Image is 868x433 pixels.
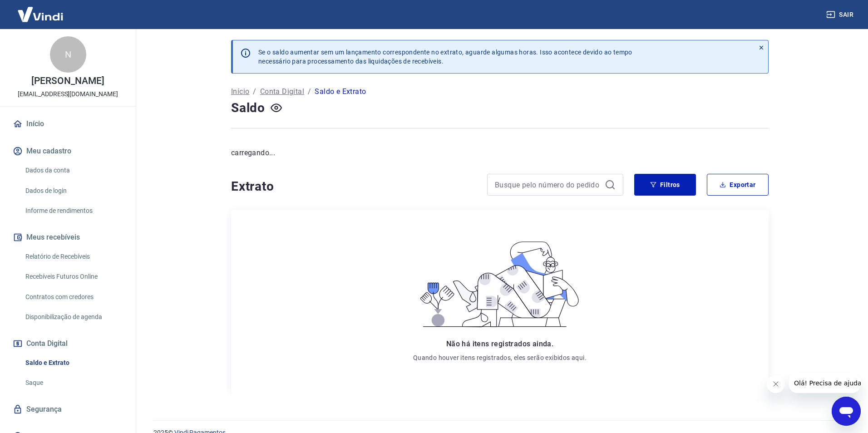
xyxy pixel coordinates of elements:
[824,6,857,23] button: Sair
[22,161,125,180] a: Dados da conta
[22,288,125,306] a: Contratos com credores
[634,174,696,196] button: Filtros
[789,373,861,393] iframe: Mensagem da empresa
[315,86,366,97] p: Saldo e Extrato
[18,89,118,99] p: [EMAIL_ADDRESS][DOMAIN_NAME]
[11,227,125,247] button: Meus recebíveis
[22,202,125,220] a: Informe de rendimentos
[258,48,632,66] p: Se o saldo aumentar sem um lançamento correspondente no extrato, aguarde algumas horas. Isso acon...
[11,114,125,134] a: Início
[22,247,125,266] a: Relatório de Recebíveis
[11,141,125,161] button: Meu cadastro
[707,174,769,196] button: Exportar
[31,76,104,86] p: [PERSON_NAME]
[11,334,125,354] button: Conta Digital
[308,86,311,97] p: /
[832,397,861,426] iframe: Botão para abrir a janela de mensagens
[446,340,553,348] span: Não há itens registrados ainda.
[11,0,70,28] img: Vindi
[231,86,249,97] a: Início
[22,267,125,286] a: Recebíveis Futuros Online
[22,354,125,372] a: Saldo e Extrato
[231,177,476,196] h4: Extrato
[260,86,304,97] a: Conta Digital
[231,99,265,117] h4: Saldo
[767,375,785,393] iframe: Fechar mensagem
[253,86,256,97] p: /
[231,148,769,158] p: carregando...
[22,308,125,326] a: Disponibilização de agenda
[495,178,601,192] input: Busque pelo número do pedido
[50,36,86,73] div: N
[22,374,125,392] a: Saque
[11,399,125,419] a: Segurança
[413,353,587,362] p: Quando houver itens registrados, eles serão exibidos aqui.
[22,182,125,200] a: Dados de login
[5,6,76,14] span: Olá! Precisa de ajuda?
